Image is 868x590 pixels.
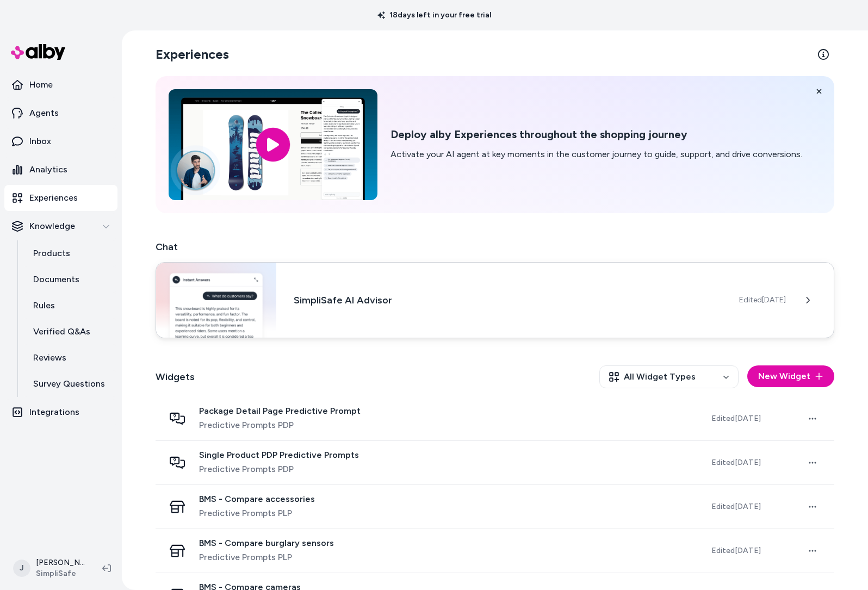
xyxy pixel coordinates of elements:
span: Edited [DATE] [711,458,761,467]
p: Rules [33,299,55,312]
a: Reviews [22,345,117,371]
p: Experiences [29,191,78,204]
img: alby Logo [11,44,65,60]
span: Edited [DATE] [711,414,761,423]
p: 18 days left in your free trial [371,10,498,21]
p: Knowledge [29,220,75,233]
p: Inbox [29,135,51,148]
p: Activate your AI agent at key moments in the customer journey to guide, support, and drive conver... [390,148,802,161]
span: Predictive Prompts PLP [199,507,315,520]
a: Survey Questions [22,371,117,397]
a: Inbox [4,128,117,154]
span: Predictive Prompts PDP [199,463,359,476]
a: Products [22,240,117,266]
a: Chat widgetSimpliSafe AI AdvisorEdited[DATE] [156,263,834,339]
a: Home [4,72,117,98]
span: J [13,560,30,577]
a: Verified Q&As [22,319,117,345]
button: Knowledge [4,213,117,239]
p: Verified Q&As [33,325,90,338]
button: J[PERSON_NAME]SimpliSafe [7,551,94,586]
span: Single Product PDP Predictive Prompts [199,450,359,461]
button: New Widget [747,365,834,387]
p: Analytics [29,163,67,176]
h2: Widgets [156,369,195,384]
a: Rules [22,293,117,319]
p: Integrations [29,406,79,419]
h2: Experiences [156,46,229,63]
a: Experiences [4,185,117,211]
h2: Chat [156,239,834,254]
p: Survey Questions [33,377,105,390]
p: Agents [29,107,59,120]
span: Predictive Prompts PDP [199,419,361,432]
p: Reviews [33,351,66,364]
h2: Deploy alby Experiences throughout the shopping journey [390,128,802,141]
span: Package Detail Page Predictive Prompt [199,406,361,417]
span: Edited [DATE] [711,502,761,511]
a: Analytics [4,157,117,183]
span: BMS - Compare burglary sensors [199,538,334,549]
p: [PERSON_NAME] [36,557,85,568]
a: Agents [4,100,117,126]
a: Documents [22,266,117,293]
span: SimpliSafe [36,568,85,579]
a: Integrations [4,399,117,425]
span: Edited [DATE] [739,295,786,306]
p: Home [29,78,53,91]
span: Edited [DATE] [711,546,761,555]
span: Predictive Prompts PLP [199,551,334,564]
span: BMS - Compare accessories [199,494,315,505]
h3: SimpliSafe AI Advisor [294,293,722,308]
button: All Widget Types [599,365,739,388]
img: Chat widget [156,263,276,338]
p: Documents [33,273,79,286]
p: Products [33,247,70,260]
